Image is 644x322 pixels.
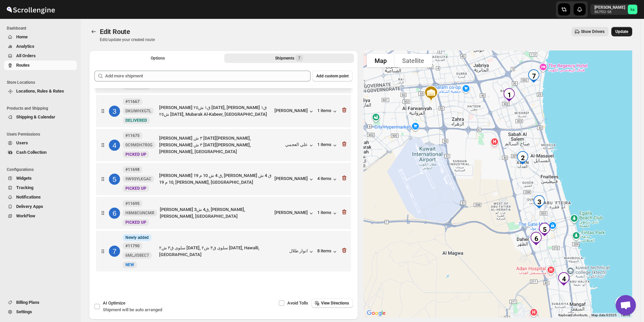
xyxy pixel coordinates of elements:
button: [PERSON_NAME] [274,108,315,115]
button: Map camera controls [615,296,629,310]
div: 7 [524,67,543,85]
span: PICKED UP [125,186,146,191]
button: User menu [590,4,638,15]
span: Tracking [16,185,33,190]
div: 4 [109,140,120,151]
div: 1 items [317,108,338,115]
div: Open chat [616,295,636,315]
text: ka [631,7,635,12]
button: 1 items [317,210,338,217]
span: PICKED UP [125,220,146,225]
b: #11675 [125,133,140,138]
span: Analytics [16,44,34,49]
button: Update [611,27,632,36]
span: Products and Shipping [7,106,78,111]
span: Options [151,56,165,61]
span: Notifications [16,194,41,200]
button: [PERSON_NAME] [274,176,315,183]
input: Add more shipment [105,71,311,81]
span: Settings [16,309,32,314]
div: Shipments [275,55,303,62]
button: Home [4,32,77,42]
span: Users [16,140,28,145]
button: View Directions [312,298,353,308]
span: Show Drivers [581,29,605,34]
div: 3 [530,192,549,211]
span: 6MLJI58EC7 [125,253,149,258]
span: View Directions [321,300,349,306]
button: WorkFlow [4,211,77,221]
div: 6#11695 H8M8CUNCMRNewPICKED UP[PERSON_NAME] ق4 ش3, [PERSON_NAME], [PERSON_NAME], [GEOGRAPHIC_DATA... [96,197,351,229]
div: 1 [500,85,519,104]
button: Tracking [4,183,77,192]
span: Locations, Rules & Rates [16,88,64,94]
div: 4#11675 0C9MDH7R0GNewPICKED UP[PERSON_NAME] ٣ ش [DATE][PERSON_NAME], [PERSON_NAME] ٣ ش [DATE][PER... [96,129,351,161]
span: Map data ©2025 [591,313,617,317]
p: Edit/update your created route [100,37,155,42]
div: 5 [535,220,554,239]
button: Selected Shipments [224,53,354,63]
button: Shipping & Calendar [4,112,77,122]
span: Shipment will be auto arranged [103,307,162,312]
button: All Route Options [93,53,223,63]
b: #11698 [125,167,140,172]
button: Delivery Apps [4,202,77,211]
div: سلوى ق٣ ش٢ [DATE], سلوى ق٣ ش٢ [DATE], Hawalli, [GEOGRAPHIC_DATA] [159,245,287,258]
span: AI Optimize [103,300,125,306]
span: 0C9MDH7R0G [125,142,152,148]
div: 7 [109,246,120,257]
div: [PERSON_NAME] ٣ ش [DATE][PERSON_NAME], [PERSON_NAME] ٣ ش [DATE][PERSON_NAME], [PERSON_NAME], [GEO... [159,135,283,155]
span: Delivery Apps [16,204,43,209]
button: Billing Plans [4,298,77,307]
span: 9W9SYLKGAC [125,176,151,182]
span: Avoid Tolls [287,300,308,306]
p: [PERSON_NAME] [594,5,625,10]
div: 1 items [317,142,338,149]
img: Google [365,309,387,318]
a: Open this area in Google Maps (opens a new window) [365,309,387,318]
b: #11790 [125,244,140,248]
span: Add custom point [316,73,349,79]
button: انوار طلال [289,248,315,255]
button: Cash Collection [4,148,77,157]
span: DELIVERED [125,118,147,123]
button: [PERSON_NAME] [274,210,315,217]
span: Cash Collection [16,150,47,155]
span: NEW [125,262,134,267]
span: H8M8CUNCMR [125,210,154,216]
span: Widgets [16,176,32,181]
div: 5#11698 9W9SYLKGACNewPICKED UP[PERSON_NAME] ق 4 ش 10 م 19, [PERSON_NAME] ق 4 ش 10 م 19, [PERSON_N... [96,163,351,195]
b: #11667 [125,99,140,104]
button: Locations, Rules & Rates [4,86,77,96]
button: Users [4,138,77,148]
span: Billing Plans [16,300,39,305]
span: Newly added [125,235,149,240]
div: 3#11667 DKUIWHXGTLNewDELIVERED[PERSON_NAME] ق١ ش٢٥ [DATE], [PERSON_NAME] ق١ ش٢٥ [DATE], Mubarak A... [96,95,351,127]
button: Routes [89,27,98,36]
button: Widgets [4,174,77,183]
span: Shipping & Calendar [16,114,55,119]
div: [PERSON_NAME] ق 4 ش 10 م 19, [PERSON_NAME] ق 4 ش 10 م 19, [PERSON_NAME], [GEOGRAPHIC_DATA] [159,172,272,186]
button: All Orders [4,51,77,61]
button: 4 items [317,176,338,183]
span: Store Locations [7,80,78,85]
div: 2 [513,148,532,167]
button: علي العجمي [285,142,315,149]
div: 5 [109,174,120,185]
span: All Orders [16,53,36,58]
span: Routes [16,63,30,68]
div: 4 [554,270,573,288]
button: Notifications [4,192,77,202]
button: Analytics [4,42,77,51]
a: Terms (opens in new tab) [621,313,630,317]
button: Keyboard shortcuts [558,313,587,318]
div: 7InfoNewly added#11790 6MLJI58EC7NewNEWسلوى ق٣ ش٢ [DATE], سلوى ق٣ ش٢ [DATE], Hawalli, [GEOGRAPHIC... [96,231,351,272]
span: WorkFlow [16,213,35,218]
span: 7 [298,56,300,61]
